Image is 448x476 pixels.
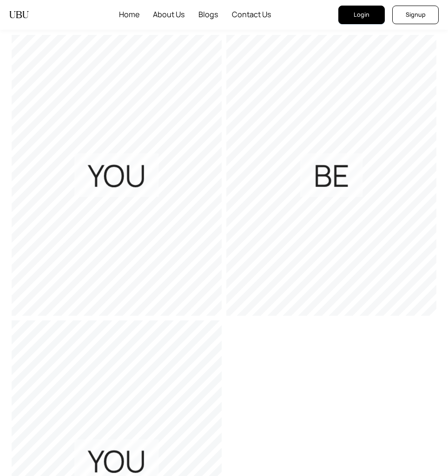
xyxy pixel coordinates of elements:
h1: YOU [87,160,145,190]
span: Signup [406,10,426,20]
a: UBU [9,1,29,28]
h1: BE [314,160,349,190]
span: Home [119,1,139,28]
button: Signup [392,6,439,24]
span: About Us [153,1,185,28]
span: Login [354,10,369,20]
button: Login [338,6,385,24]
span: Blogs [198,1,218,28]
span: Contact Us [232,1,271,28]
